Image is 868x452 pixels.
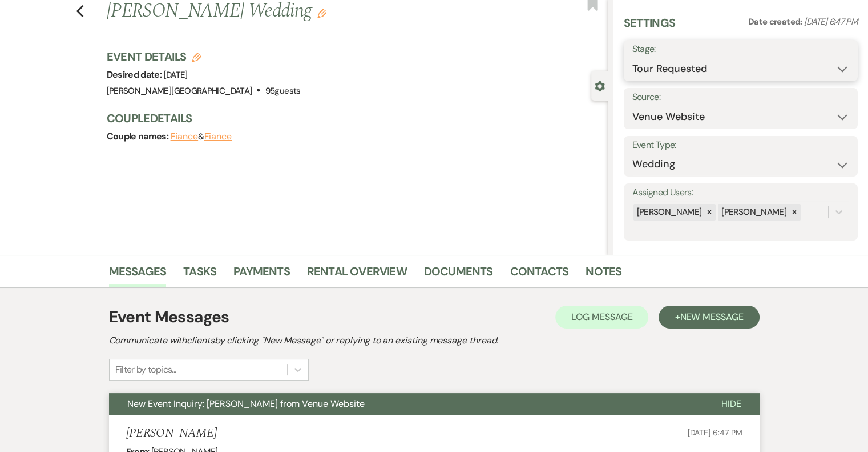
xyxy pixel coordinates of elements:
[804,16,858,27] span: [DATE] 6:47 PM
[126,426,217,441] h5: [PERSON_NAME]
[659,306,759,329] button: +New Message
[109,262,167,287] a: Messages
[595,80,605,91] button: Close lead details
[632,41,849,58] label: Stage:
[687,427,742,438] span: [DATE] 6:47 PM
[107,49,301,65] h3: Event Details
[680,311,743,323] span: New Message
[115,363,176,377] div: Filter by topics...
[571,311,632,323] span: Log Message
[109,334,760,347] h2: Communicate with clients by clicking "New Message" or replying to an existing message thread.
[171,131,232,142] span: &
[510,262,569,287] a: Contacts
[107,69,164,81] span: Desired date:
[107,130,171,142] span: Couple names:
[109,305,229,329] h1: Event Messages
[555,306,648,329] button: Log Message
[171,132,199,141] button: Fiance
[109,393,703,415] button: New Event Inquiry: [PERSON_NAME] from Venue Website
[718,204,788,221] div: [PERSON_NAME]
[317,8,326,18] button: Edit
[107,110,596,126] h3: Couple Details
[164,69,188,81] span: [DATE]
[424,262,493,287] a: Documents
[127,398,365,410] span: New Event Inquiry: [PERSON_NAME] from Venue Website
[233,262,290,287] a: Payments
[632,89,849,106] label: Source:
[632,137,849,154] label: Event Type:
[721,398,741,410] span: Hide
[307,262,407,287] a: Rental Overview
[632,185,849,201] label: Assigned Users:
[633,204,704,221] div: [PERSON_NAME]
[748,16,804,27] span: Date created:
[703,393,760,415] button: Hide
[586,262,621,287] a: Notes
[183,262,216,287] a: Tasks
[624,15,676,40] h3: Settings
[265,85,301,97] span: 95 guests
[204,132,232,141] button: Fiance
[107,85,252,97] span: [PERSON_NAME][GEOGRAPHIC_DATA]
